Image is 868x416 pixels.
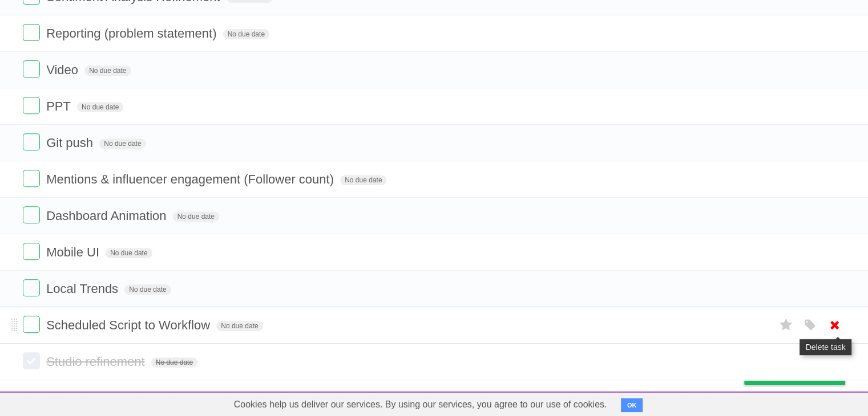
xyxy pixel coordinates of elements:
span: PPT [46,99,74,113]
span: Buy me a coffee [768,365,839,385]
label: Done [23,97,40,114]
span: Local Trends [46,282,121,296]
span: Reporting (problem statement) [46,26,219,40]
span: Mobile UI [46,245,102,259]
span: Video [46,63,81,77]
span: No due date [223,29,269,39]
span: Mentions & influencer engagement (Follower count) [46,172,337,186]
label: Done [23,316,40,333]
span: Dashboard Animation [46,209,169,223]
span: No due date [124,284,171,295]
span: No due date [84,66,131,76]
label: Done [23,352,40,369]
label: Done [23,279,40,296]
span: No due date [106,248,152,258]
label: Done [23,206,40,223]
span: No due date [216,321,263,331]
span: No due date [77,102,123,112]
span: No due date [173,211,219,222]
span: Studio refinement [46,354,147,369]
span: Scheduled Script to Workflow [46,318,213,332]
label: Done [23,24,40,41]
span: Cookies help us deliver our services. By using our services, you agree to our use of cookies. [223,393,619,416]
label: Done [23,133,40,150]
label: Done [23,243,40,260]
span: Git push [46,136,96,150]
label: Star task [776,316,797,335]
button: OK [621,398,643,412]
span: No due date [340,175,386,185]
label: Done [23,60,40,78]
span: No due date [151,357,197,368]
label: Done [23,170,40,187]
span: No due date [99,138,146,149]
